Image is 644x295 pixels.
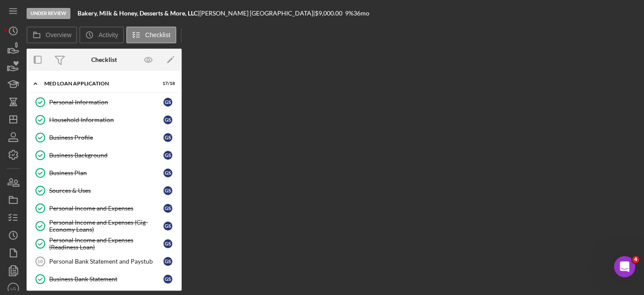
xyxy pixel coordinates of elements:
[49,134,163,141] div: Business Profile
[31,182,177,199] a: Sources & UsesGS
[163,222,172,230] div: G S
[91,56,117,63] div: Checklist
[44,81,153,86] div: MED Loan Application
[126,27,176,43] button: Checklist
[49,99,163,106] div: Personal Information
[163,133,172,142] div: G S
[31,146,177,164] a: Business BackgroundGS
[49,169,163,176] div: Business Plan
[31,129,177,146] a: Business ProfileGS
[98,31,118,38] label: Activity
[163,204,172,213] div: G S
[159,81,175,86] div: 17 / 18
[163,151,172,160] div: G S
[78,10,199,17] div: |
[37,259,43,264] tspan: 10
[49,219,163,233] div: Personal Income and Expenses (Gig-Economy Loans)
[315,10,345,17] div: $9,000.00
[78,9,198,17] b: Bakery, Milk & Honey, Desserts & More, LLC
[163,115,172,124] div: G S
[49,116,163,123] div: Household Information
[632,256,639,263] span: 4
[163,275,172,284] div: G S
[46,31,71,38] label: Overview
[79,27,124,43] button: Activity
[353,10,369,17] div: 36 mo
[614,256,635,277] iframe: Intercom live chat
[163,239,172,248] div: G S
[49,237,163,251] div: Personal Income and Expenses (Readiness Loan)
[31,235,177,253] a: Personal Income and Expenses (Readiness Loan)GS
[163,186,172,195] div: G S
[163,169,172,177] div: G S
[31,111,177,129] a: Household InformationGS
[49,187,163,194] div: Sources & Uses
[145,31,171,38] label: Checklist
[31,164,177,182] a: Business PlanGS
[31,217,177,235] a: Personal Income and Expenses (Gig-Economy Loans)GS
[163,98,172,107] div: G S
[49,258,163,265] div: Personal Bank Statement and Paystub
[163,257,172,266] div: G S
[49,152,163,159] div: Business Background
[345,10,353,17] div: 9 %
[31,93,177,111] a: Personal InformationGS
[27,27,77,43] button: Overview
[31,199,177,217] a: Personal Income and ExpensesGS
[11,286,16,291] text: LG
[49,205,163,212] div: Personal Income and Expenses
[49,276,163,283] div: Business Bank Statement
[199,10,315,17] div: [PERSON_NAME] [GEOGRAPHIC_DATA] |
[31,270,177,288] a: Business Bank StatementGS
[27,8,70,19] div: Under Review
[31,253,177,270] a: 10Personal Bank Statement and PaystubGS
